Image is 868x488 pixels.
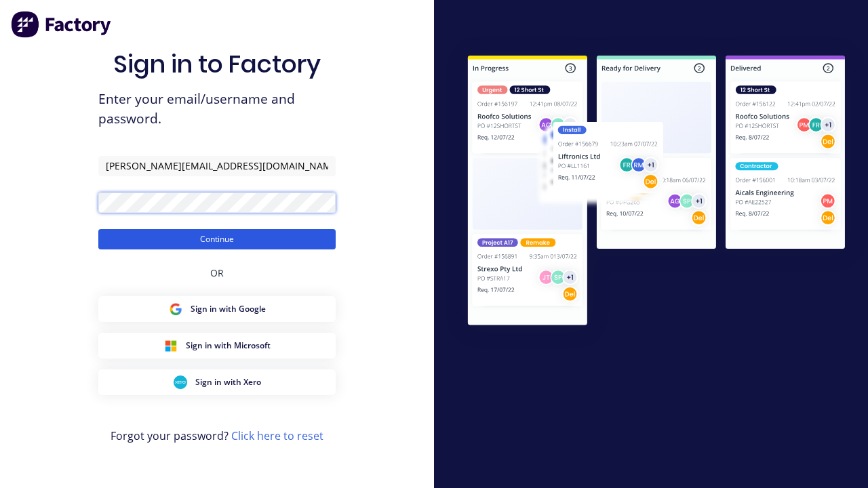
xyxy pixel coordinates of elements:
[98,229,336,249] button: Continue
[98,369,336,395] button: Xero Sign inSign in with Xero
[445,35,868,350] img: Sign in
[98,89,336,129] span: Enter your email/username and password.
[210,249,224,296] div: OR
[231,428,323,443] a: Click here to reset
[164,339,178,352] img: Microsoft Sign in
[98,333,336,359] button: Microsoft Sign inSign in with Microsoft
[11,11,113,38] img: Factory
[98,156,336,176] input: Email/Username
[98,296,336,322] button: Google Sign inSign in with Google
[195,376,261,388] span: Sign in with Xero
[186,340,271,352] span: Sign in with Microsoft
[113,49,321,79] h1: Sign in to Factory
[111,428,323,444] span: Forgot your password?
[169,302,182,316] img: Google Sign in
[191,303,266,315] span: Sign in with Google
[174,375,187,389] img: Xero Sign in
